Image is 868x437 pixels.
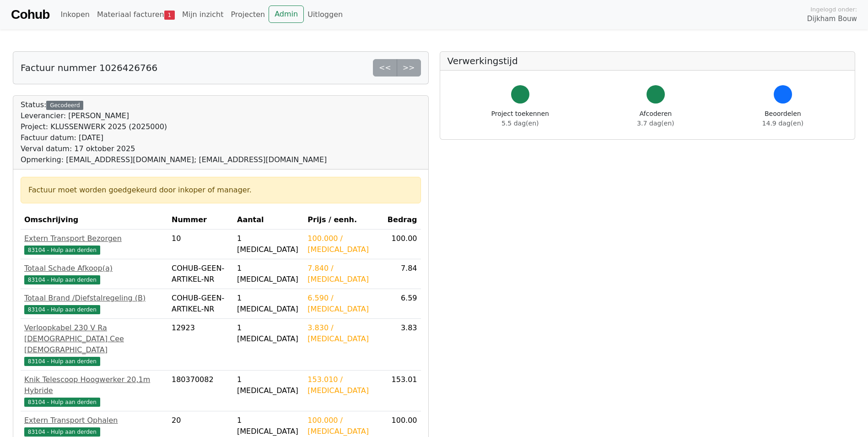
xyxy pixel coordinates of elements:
div: Afcoderen [637,109,674,128]
span: 83104 - Hulp aan derden [24,427,100,437]
span: 83104 - Hulp aan derden [24,398,100,407]
a: Mijn inzicht [178,5,227,24]
td: 10 [168,229,233,259]
th: Bedrag [384,211,421,229]
span: Dijkham Bouw [807,14,857,24]
a: Extern Transport Ophalen83104 - Hulp aan derden [24,415,164,437]
div: Gecodeerd [46,101,83,110]
td: 100.00 [384,229,421,259]
div: Extern Transport Ophalen [24,415,164,426]
div: Factuur moet worden goedgekeurd door inkoper of manager. [28,185,413,196]
div: Totaal Schade Afkoop(a) [24,263,164,274]
div: 153.010 / [MEDICAL_DATA] [307,374,380,396]
td: COHUB-GEEN-ARTIKEL-NR [168,289,233,319]
div: Factuur datum: [DATE] [21,132,327,143]
div: 1 [MEDICAL_DATA] [237,233,300,255]
span: 14.9 dag(en) [762,120,803,127]
div: 1 [MEDICAL_DATA] [237,374,300,396]
a: Knik Telescoop Hoogwerker 20,1m Hybride83104 - Hulp aan derden [24,374,164,407]
td: 7.84 [384,259,421,289]
div: 1 [MEDICAL_DATA] [237,263,300,285]
div: Totaal Brand /Diefstalregeling (B) [24,293,164,304]
div: 1 [MEDICAL_DATA] [237,293,300,315]
div: Project toekennen [491,109,549,128]
span: 83104 - Hulp aan derden [24,357,100,366]
div: Extern Transport Bezorgen [24,233,164,244]
a: Inkopen [57,5,93,24]
a: Admin [269,5,304,23]
h5: Factuur nummer 1026426766 [21,62,157,73]
div: Opmerking: [EMAIL_ADDRESS][DOMAIN_NAME]; [EMAIL_ADDRESS][DOMAIN_NAME] [21,154,327,165]
td: 3.83 [384,319,421,371]
span: 83104 - Hulp aan derden [24,275,100,284]
div: Beoordelen [762,109,803,128]
a: Materiaal facturen1 [93,5,178,24]
div: Verloopkabel 230 V Ra [DEMOGRAPHIC_DATA] Cee [DEMOGRAPHIC_DATA] [24,322,164,355]
div: 1 [MEDICAL_DATA] [237,415,300,437]
td: COHUB-GEEN-ARTIKEL-NR [168,259,233,289]
span: 1 [164,11,175,20]
a: Extern Transport Bezorgen83104 - Hulp aan derden [24,233,164,255]
a: Cohub [11,4,49,26]
div: Project: KLUSSENWERK 2025 (2025000) [21,121,327,132]
div: 6.590 / [MEDICAL_DATA] [307,293,380,315]
td: 12923 [168,319,233,371]
span: 5.5 dag(en) [501,120,539,127]
div: 7.840 / [MEDICAL_DATA] [307,263,380,285]
div: Verval datum: 17 oktober 2025 [21,143,327,154]
a: Projecten [227,5,269,24]
span: Ingelogd onder: [810,5,857,14]
div: Knik Telescoop Hoogwerker 20,1m Hybride [24,374,164,396]
a: Totaal Schade Afkoop(a)83104 - Hulp aan derden [24,263,164,285]
td: 6.59 [384,289,421,319]
a: Uitloggen [304,5,346,24]
div: Status: [21,99,327,165]
th: Aantal [233,211,304,229]
a: Verloopkabel 230 V Ra [DEMOGRAPHIC_DATA] Cee [DEMOGRAPHIC_DATA]83104 - Hulp aan derden [24,322,164,366]
div: Leverancier: [PERSON_NAME] [21,110,327,121]
h5: Verwerkingstijd [447,55,848,66]
div: 1 [MEDICAL_DATA] [237,322,300,344]
th: Prijs / eenh. [304,211,383,229]
th: Nummer [168,211,233,229]
span: 83104 - Hulp aan derden [24,246,100,255]
td: 153.01 [384,371,421,411]
td: 180370082 [168,371,233,411]
div: 100.000 / [MEDICAL_DATA] [307,415,380,437]
div: 100.000 / [MEDICAL_DATA] [307,233,380,255]
th: Omschrijving [21,211,168,229]
div: 3.830 / [MEDICAL_DATA] [307,322,380,344]
span: 83104 - Hulp aan derden [24,305,100,314]
a: Totaal Brand /Diefstalregeling (B)83104 - Hulp aan derden [24,293,164,315]
span: 3.7 dag(en) [637,120,674,127]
